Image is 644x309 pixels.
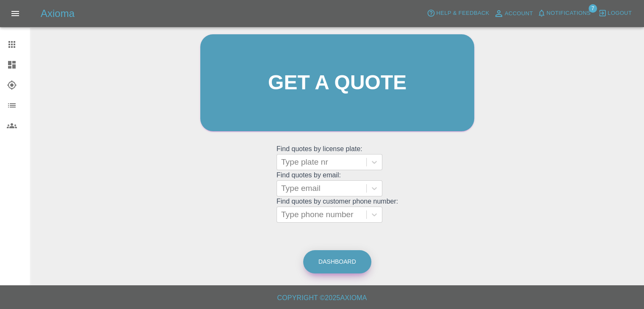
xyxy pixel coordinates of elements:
a: Dashboard [303,250,371,273]
button: Notifications [535,7,593,20]
span: Logout [608,8,632,18]
grid: Find quotes by email: [276,171,398,196]
button: Open drawer [5,3,25,24]
a: Get a quote [200,34,474,131]
button: Logout [596,7,634,20]
span: Notifications [547,8,591,18]
a: Account [492,7,535,20]
span: 7 [589,4,597,13]
h5: Axioma [41,7,75,20]
span: Account [505,9,533,19]
span: Help & Feedback [436,8,489,18]
h6: Copyright © 2025 Axioma [7,292,637,304]
button: Help & Feedback [425,7,491,20]
grid: Find quotes by customer phone number: [276,198,398,223]
grid: Find quotes by license plate: [276,145,398,170]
